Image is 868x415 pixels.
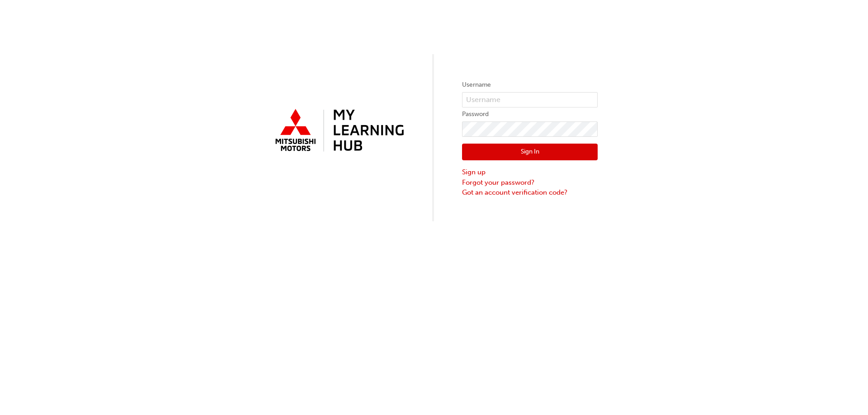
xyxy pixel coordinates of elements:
img: mmal [270,105,406,157]
button: Sign In [462,144,598,161]
input: Username [462,92,598,107]
label: Password [462,109,598,120]
a: Forgot your password? [462,177,598,188]
label: Username [462,79,598,90]
a: Got an account verification code? [462,187,598,198]
a: Sign up [462,167,598,177]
